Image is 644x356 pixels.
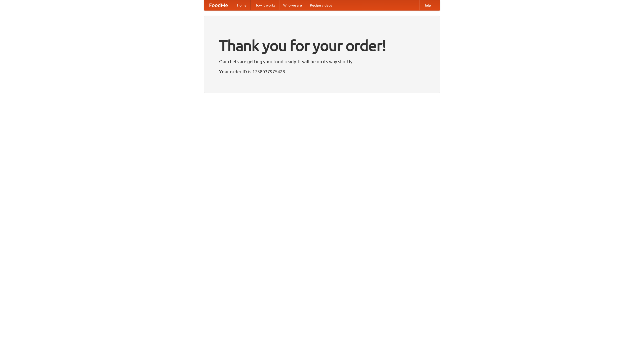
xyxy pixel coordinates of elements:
p: Our chefs are getting your food ready. It will be on its way shortly. [219,58,425,65]
a: FoodMe [204,0,233,10]
h1: Thank you for your order! [219,33,425,58]
p: Your order ID is 1758037975428. [219,68,425,75]
a: Help [419,0,435,10]
a: Recipe videos [306,0,336,10]
a: How it works [251,0,279,10]
a: Home [233,0,251,10]
a: Who we are [279,0,306,10]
